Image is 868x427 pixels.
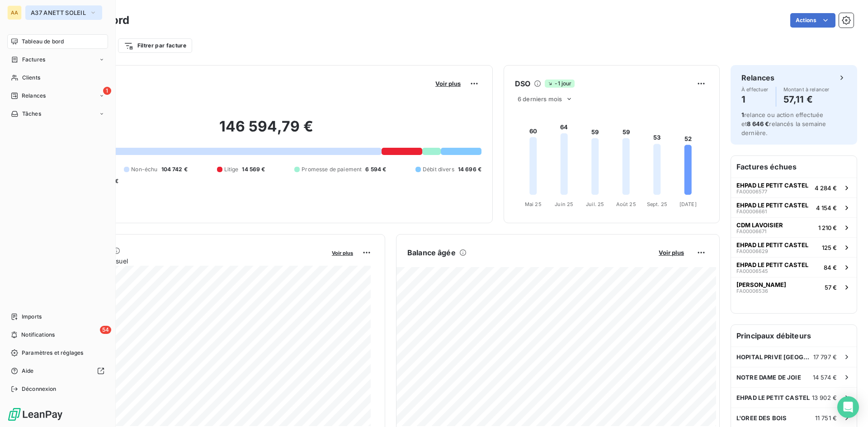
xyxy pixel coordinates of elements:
a: Aide [7,364,108,378]
span: Clients [22,74,40,82]
button: EHPAD LE PETIT CASTELFA000065774 284 € [731,178,857,197]
span: Notifications [21,331,55,339]
span: 11 751 € [815,414,837,422]
span: HOPITAL PRIVE [GEOGRAPHIC_DATA] [736,353,813,361]
span: 6 594 € [365,165,386,174]
div: Open Intercom Messenger [837,396,859,418]
span: 1 [741,111,744,118]
h6: Factures échues [731,156,857,178]
button: Filtrer par facture [118,38,192,53]
span: FA00006536 [736,288,768,294]
span: 84 € [824,264,837,271]
span: 57 € [825,284,837,291]
span: À effectuer [741,87,769,92]
span: 54 [100,326,111,334]
span: FA00006671 [736,229,766,234]
div: AA [7,5,22,20]
span: Voir plus [659,249,684,256]
span: EHPAD LE PETIT CASTEL [736,202,808,209]
span: 125 € [822,244,837,251]
span: FA00006661 [736,209,767,214]
h6: DSO [515,78,530,89]
span: Tableau de bord [22,38,64,46]
span: 4 154 € [816,204,837,211]
span: FA00006629 [736,249,768,254]
tspan: [DATE] [679,201,697,207]
tspan: Août 25 [616,201,636,207]
tspan: Juin 25 [555,201,573,207]
h6: Balance âgée [407,247,456,258]
span: Factures [22,56,45,64]
span: FA00006577 [736,189,767,194]
span: relance ou action effectuée et relancés la semaine dernière. [741,111,826,136]
h2: 146 594,79 € [51,117,481,145]
tspan: Juil. 25 [586,201,604,207]
button: EHPAD LE PETIT CASTELFA000066614 154 € [731,197,857,217]
span: -1 jour [545,80,574,88]
button: Voir plus [656,249,687,257]
span: 14 574 € [813,374,837,381]
span: Relances [22,92,46,100]
span: A37 ANETT SOLEIL [31,9,86,16]
button: EHPAD LE PETIT CASTELFA00006629125 € [731,237,857,257]
span: 14 696 € [458,165,481,174]
span: [PERSON_NAME] [736,281,786,288]
h4: 1 [741,92,769,107]
tspan: Sept. 25 [647,201,667,207]
span: 8 646 € [747,120,769,127]
span: Litige [224,165,239,174]
span: CDM LAVOISIER [736,221,783,229]
span: EHPAD LE PETIT CASTEL [736,241,808,249]
span: Voir plus [332,250,353,256]
span: Aide [22,367,34,375]
button: Voir plus [329,249,356,257]
span: 1 210 € [818,224,837,231]
span: Montant à relancer [783,87,830,92]
span: Chiffre d'affaires mensuel [51,256,325,266]
span: Débit divers [423,165,454,174]
span: NOTRE DAME DE JOIE [736,374,801,381]
span: 1 [103,87,111,95]
button: CDM LAVOISIERFA000066711 210 € [731,217,857,237]
button: [PERSON_NAME]FA0000653657 € [731,277,857,297]
span: 104 742 € [161,165,188,174]
button: EHPAD LE PETIT CASTELFA0000654584 € [731,257,857,277]
span: Déconnexion [22,385,57,393]
span: FA00006545 [736,268,768,274]
span: Tâches [22,110,41,118]
button: Voir plus [433,80,463,88]
span: 4 284 € [815,184,837,192]
span: Paramètres et réglages [22,349,83,357]
button: Actions [790,13,835,28]
span: EHPAD LE PETIT CASTEL [736,394,810,401]
span: Promesse de paiement [302,165,362,174]
span: Imports [22,313,42,321]
h6: Relances [741,72,774,83]
img: Logo LeanPay [7,407,63,422]
span: L'OREE DES BOIS [736,414,787,422]
span: EHPAD LE PETIT CASTEL [736,182,808,189]
span: Non-échu [131,165,157,174]
span: Voir plus [435,80,461,87]
span: 13 902 € [812,394,837,401]
h6: Principaux débiteurs [731,325,857,347]
h4: 57,11 € [783,92,830,107]
span: 6 derniers mois [518,95,562,103]
span: EHPAD LE PETIT CASTEL [736,261,808,268]
tspan: Mai 25 [525,201,542,207]
span: 14 569 € [242,165,265,174]
span: 17 797 € [813,353,837,361]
